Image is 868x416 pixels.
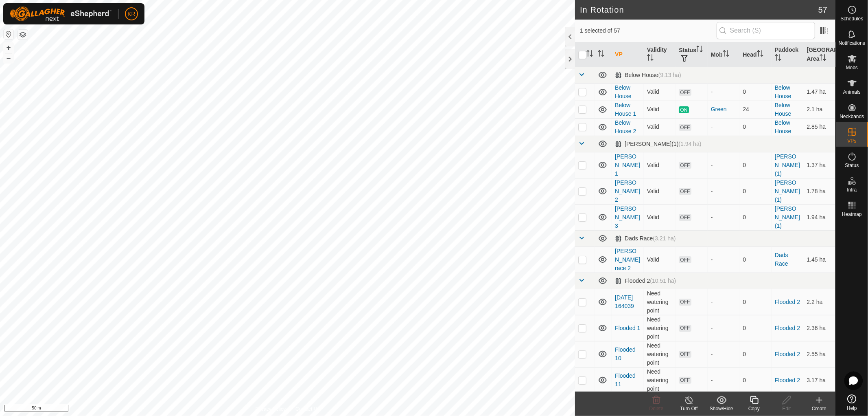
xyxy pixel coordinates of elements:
td: Valid [644,204,676,230]
div: Turn Off [673,405,705,412]
div: - [711,255,737,264]
div: Dads Race [615,235,676,242]
div: Copy [738,405,770,412]
a: Below House [615,84,631,99]
span: (9.13 ha) [658,72,681,78]
td: 2.55 ha [803,341,835,367]
td: 1.37 ha [803,152,835,178]
span: OFF [679,214,691,221]
a: Below House 2 [615,119,636,134]
a: Flooded 2 [775,325,800,331]
td: Valid [644,101,676,118]
span: Mobs [846,65,858,70]
td: 2.2 ha [803,289,835,315]
td: Need watering point [644,341,676,367]
span: OFF [679,89,691,96]
td: 0 [739,367,772,393]
a: Help [836,391,868,414]
span: KR [127,10,135,18]
button: Map Layers [18,30,28,40]
th: Paddock [772,42,804,67]
td: 0 [739,289,772,315]
td: 2.85 ha [803,118,835,136]
button: Reset Map [4,29,13,39]
span: (3.21 ha) [653,235,676,242]
a: [DATE] 164039 [615,294,634,309]
td: 0 [739,152,772,178]
span: VPs [847,139,856,143]
div: - [711,350,737,359]
span: Notifications [839,41,865,46]
td: 0 [739,204,772,230]
span: 57 [818,4,827,16]
a: [PERSON_NAME] 2 [615,179,640,203]
td: Need watering point [644,367,676,393]
span: OFF [679,124,691,131]
span: Status [845,163,859,168]
td: Valid [644,83,676,101]
a: Flooded 11 [615,372,636,387]
div: - [711,123,737,131]
span: OFF [679,188,691,195]
a: Below House [775,119,791,134]
td: 2.36 ha [803,315,835,341]
div: - [711,324,737,332]
a: [PERSON_NAME] 3 [615,205,640,229]
span: OFF [679,162,691,169]
img: Gallagher Logo [10,7,112,21]
a: Contact Us [295,405,319,413]
p-sorticon: Activate to sort [647,55,654,62]
th: Mob [708,42,740,67]
td: 0 [739,178,772,204]
td: 1.78 ha [803,178,835,204]
a: [PERSON_NAME](1) [775,205,800,229]
div: Below House [615,72,681,79]
td: Valid [644,247,676,273]
div: Green [711,105,737,114]
th: Validity [644,42,676,67]
td: Valid [644,152,676,178]
th: Status [676,42,708,67]
span: OFF [679,377,691,384]
a: Flooded 2 [775,377,800,383]
span: Delete [649,406,664,412]
td: 1.45 ha [803,247,835,273]
div: - [711,298,737,306]
a: Flooded 10 [615,346,636,361]
div: Edit [770,405,803,412]
a: Below House [775,102,791,117]
a: Dads Race [775,252,788,267]
div: Create [803,405,835,412]
div: - [711,213,737,222]
td: Need watering point [644,289,676,315]
div: - [711,88,737,96]
a: [PERSON_NAME](1) [775,179,800,203]
div: - [711,187,737,196]
div: [PERSON_NAME](1) [615,141,701,147]
span: Infra [847,187,857,192]
span: Schedules [840,16,863,21]
a: Privacy Policy [256,405,286,413]
span: (1.94 ha) [678,141,701,147]
a: [PERSON_NAME](1) [775,153,800,177]
td: 0 [739,315,772,341]
a: Below House 1 [615,102,636,117]
th: VP [612,42,644,67]
th: Head [739,42,772,67]
button: + [4,43,13,53]
td: Valid [644,118,676,136]
button: – [4,53,13,63]
p-sorticon: Activate to sort [723,51,729,58]
span: OFF [679,325,691,332]
div: Show/Hide [705,405,738,412]
span: OFF [679,299,691,306]
p-sorticon: Activate to sort [696,47,703,53]
span: 1 selected of 57 [580,26,717,35]
a: Below House [775,84,791,99]
th: [GEOGRAPHIC_DATA] Area [803,42,835,67]
span: (10.51 ha) [650,277,676,284]
td: 2.1 ha [803,101,835,118]
p-sorticon: Activate to sort [757,51,763,58]
td: 0 [739,118,772,136]
a: Flooded 1 [615,325,640,331]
